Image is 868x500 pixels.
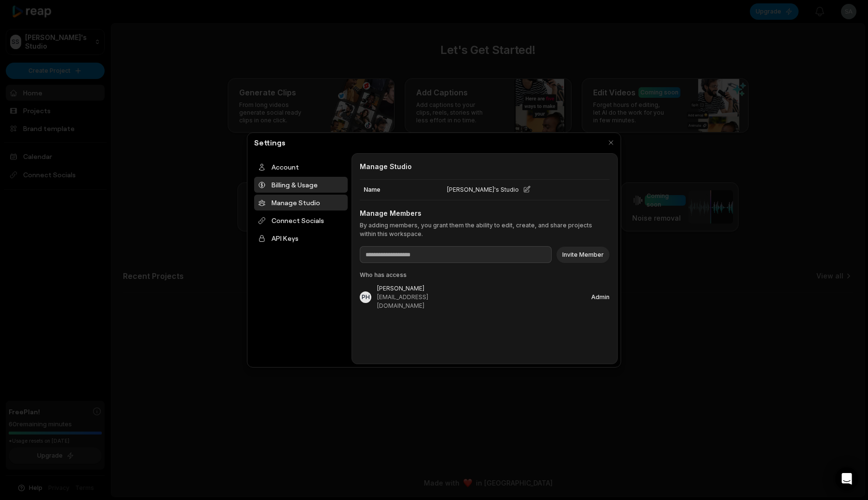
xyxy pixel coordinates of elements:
h2: Manage Studio [360,161,610,171]
p: By adding members, you grant them the ability to edit, create, and share projects within this wor... [360,221,610,238]
div: [PERSON_NAME]'s Studio [443,180,570,200]
div: Connect Socials [254,212,348,228]
h2: Settings [250,137,289,148]
div: Admin [591,294,610,300]
div: [PERSON_NAME] [377,284,437,293]
button: Invite Member [556,247,610,263]
div: Who has access [360,271,610,279]
div: API Keys [254,230,348,246]
div: [EMAIL_ADDRESS][DOMAIN_NAME] [377,293,437,310]
div: Manage Studio [254,195,348,211]
div: PH [362,294,370,300]
div: Account [254,159,348,175]
div: Name [360,180,443,200]
div: Billing & Usage [254,177,348,193]
h3: Manage Members [360,208,610,218]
